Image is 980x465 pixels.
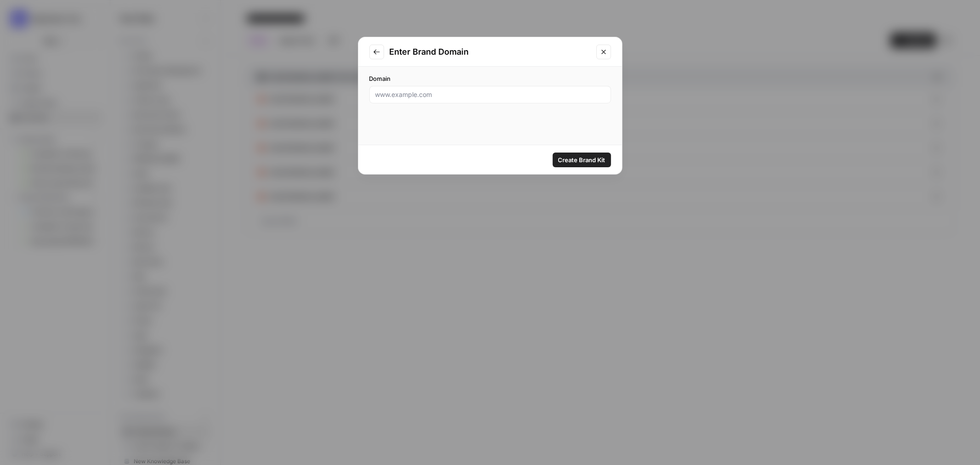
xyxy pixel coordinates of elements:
label: Domain [369,74,611,83]
button: Create Brand Kit [553,153,611,167]
span: Create Brand Kit [558,155,606,164]
h2: Enter Brand Domain [390,45,591,58]
button: Close modal [596,45,611,59]
button: Go to previous step [369,45,384,59]
input: www.example.com [375,90,605,99]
